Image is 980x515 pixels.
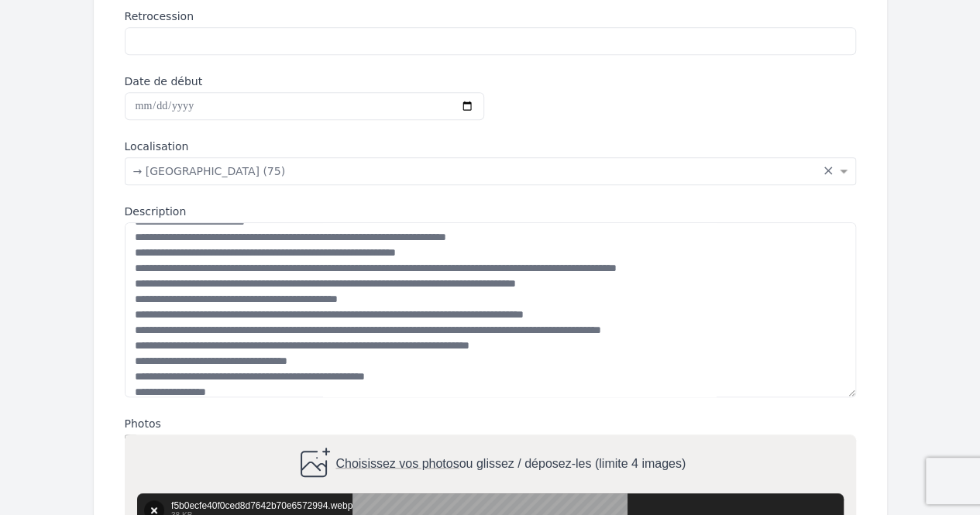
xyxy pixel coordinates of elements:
[823,163,836,179] span: Clear all
[125,74,484,89] label: Date de début
[125,204,856,219] label: Description
[125,139,856,154] label: Localisation
[125,9,856,24] label: Retrocession
[294,445,685,482] div: ou glissez / déposez-les (limite 4 images)
[335,456,459,469] span: Choisissez vos photos
[125,416,856,431] label: Photos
